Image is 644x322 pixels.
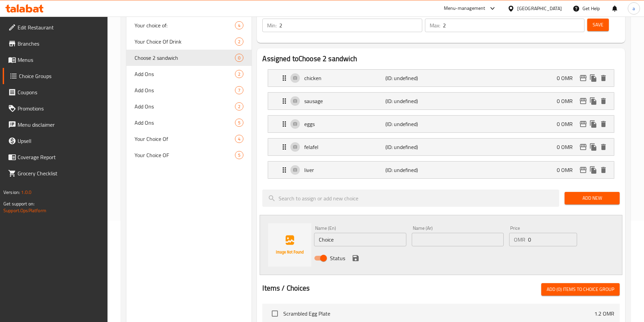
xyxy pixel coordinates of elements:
[18,23,102,31] span: Edit Restaurant
[262,283,310,293] h2: Items / Choices
[3,35,108,52] a: Branches
[3,84,108,100] a: Coupons
[598,142,609,152] button: delete
[268,306,282,321] span: Select choice
[578,73,588,83] button: edit
[412,233,504,246] input: Enter name Ar
[444,4,485,13] div: Menu-management
[262,190,559,207] input: search
[314,233,406,246] input: Enter name En
[235,54,243,62] div: Choices
[385,120,439,128] p: (ID: undefined)
[3,117,108,133] a: Menu disclaimer
[135,119,235,127] span: Add Ons
[267,21,277,29] p: Min:
[304,166,385,174] p: liver
[3,133,108,149] a: Upsell
[304,97,385,105] p: sausage
[588,165,598,175] button: duplicate
[330,254,345,262] span: Status
[126,98,252,115] div: Add Ons2
[268,116,614,132] div: Expand
[235,71,243,77] span: 2
[135,54,235,62] span: Choose 2 sandwich
[588,142,598,152] button: duplicate
[235,70,243,78] div: Choices
[3,206,46,215] a: Support.OpsPlatform
[3,165,108,181] a: Grocery Checklist
[235,39,243,45] span: 2
[3,188,20,197] span: Version:
[126,131,252,147] div: Your Choice Of4
[588,96,598,106] button: duplicate
[18,104,102,113] span: Promotions
[262,54,620,64] h2: Assigned to Choose 2 sandwich
[528,233,577,246] input: Please enter price
[18,137,102,145] span: Upsell
[235,136,243,142] span: 4
[126,50,252,66] div: Choose 2 sandwich0
[268,139,614,155] div: Expand
[18,88,102,96] span: Coupons
[557,74,578,82] p: 0 OMR
[557,97,578,105] p: 0 OMR
[262,113,620,135] li: Expand
[135,135,235,143] span: Your Choice Of
[598,165,609,175] button: delete
[594,309,614,318] p: 1.2 OMR
[235,21,243,29] div: Choices
[135,102,235,110] span: Add Ons
[18,153,102,161] span: Coverage Report
[593,21,603,29] span: Save
[304,74,385,82] p: chicken
[578,119,588,129] button: edit
[235,22,243,29] span: 4
[3,100,108,117] a: Promotions
[126,82,252,98] div: Add Ons7
[21,188,31,197] span: 1.0.0
[268,93,614,109] div: Expand
[268,70,614,86] div: Expand
[385,143,439,151] p: (ID: undefined)
[598,73,609,83] button: delete
[235,103,243,110] span: 2
[547,285,614,294] span: Add (0) items to choice group
[557,120,578,128] p: 0 OMR
[235,38,243,46] div: Choices
[430,21,440,29] p: Max:
[578,142,588,152] button: edit
[18,169,102,177] span: Grocery Checklist
[3,68,108,84] a: Choice Groups
[587,19,609,31] button: Save
[283,309,594,318] span: Scrambled Egg Plate
[262,90,620,113] li: Expand
[135,38,235,46] span: Your Choice Of Drink
[385,97,439,105] p: (ID: undefined)
[126,33,252,50] div: Your Choice Of Drink2
[235,55,243,61] span: 0
[18,56,102,64] span: Menus
[235,86,243,94] div: Choices
[514,236,525,244] p: OMR
[588,119,598,129] button: duplicate
[3,52,108,68] a: Menus
[235,119,243,127] div: Choices
[235,152,243,158] span: 5
[126,115,252,131] div: Add Ons5
[135,70,235,78] span: Add Ons
[126,147,252,163] div: Your Choice OF5
[135,151,235,159] span: Your Choice OF
[588,73,598,83] button: duplicate
[304,143,385,151] p: felafel
[235,102,243,110] div: Choices
[598,96,609,106] button: delete
[578,165,588,175] button: edit
[3,149,108,165] a: Coverage Report
[18,40,102,48] span: Branches
[126,66,252,82] div: Add Ons2
[557,166,578,174] p: 0 OMR
[3,19,108,35] a: Edit Restaurant
[541,283,620,296] button: Add (0) items to choice group
[517,5,562,12] div: [GEOGRAPHIC_DATA]
[135,86,235,94] span: Add Ons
